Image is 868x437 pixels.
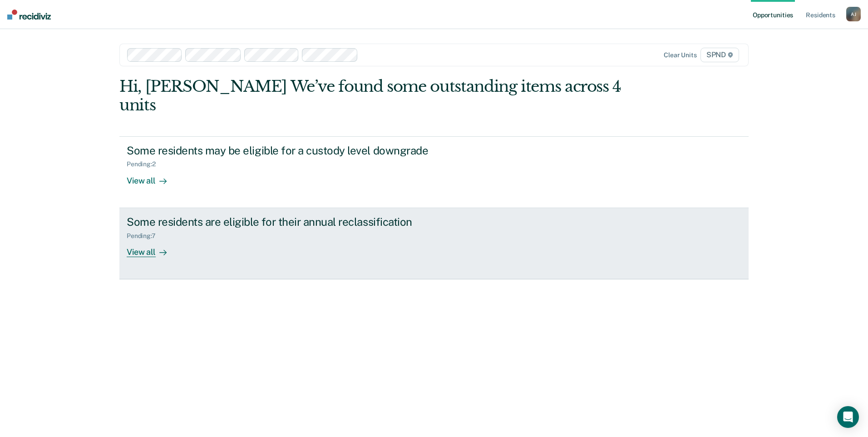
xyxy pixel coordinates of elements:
[7,10,51,20] img: Recidiviz
[119,77,623,114] div: Hi, [PERSON_NAME] We’ve found some outstanding items across 4 units
[127,239,178,257] div: View all
[127,160,163,168] div: Pending : 2
[127,144,445,157] div: Some residents may be eligible for a custody level downgrade
[127,215,445,228] div: Some residents are eligible for their annual reclassification
[700,48,739,62] span: SPND
[664,51,697,59] div: Clear units
[846,7,861,21] button: AJ
[846,7,861,21] div: A J
[127,168,178,186] div: View all
[119,208,749,279] a: Some residents are eligible for their annual reclassificationPending:7View all
[127,232,163,240] div: Pending : 7
[119,136,749,208] a: Some residents may be eligible for a custody level downgradePending:2View all
[837,406,859,428] div: Open Intercom Messenger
